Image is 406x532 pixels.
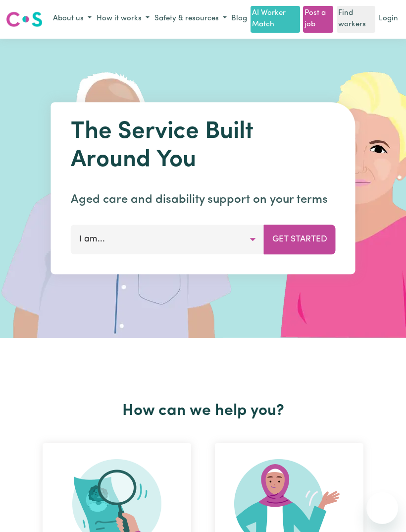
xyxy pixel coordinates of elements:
[6,10,43,28] img: Careseekers logo
[51,11,94,27] button: About us
[94,11,152,27] button: How it works
[71,118,336,175] h1: The Service Built Around You
[264,225,336,254] button: Get Started
[31,402,375,420] h2: How can we help you?
[337,6,375,33] a: Find workers
[71,225,264,254] button: I am...
[229,11,249,27] a: Blog
[251,6,300,33] a: AI Worker Match
[152,11,229,27] button: Safety & resources
[71,191,336,209] p: Aged care and disability support on your terms
[303,6,333,33] a: Post a job
[6,8,43,31] a: Careseekers logo
[366,492,398,524] iframe: Button to launch messaging window
[377,11,400,27] a: Login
